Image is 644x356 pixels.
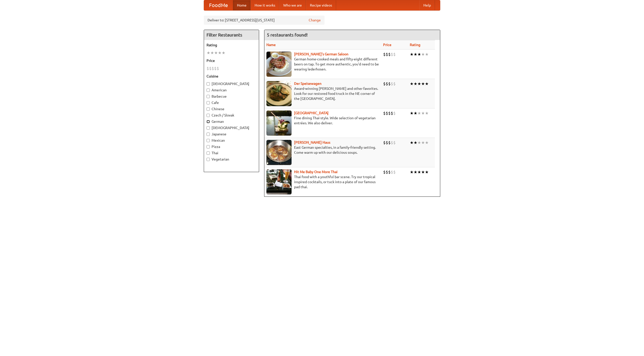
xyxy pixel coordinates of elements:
li: $ [386,110,388,116]
li: $ [386,52,388,57]
li: ★ [421,52,425,57]
li: ★ [425,81,429,87]
input: Vegetarian [207,158,210,161]
input: Czech / Slovak [207,114,210,117]
li: $ [383,110,386,116]
input: German [207,120,210,123]
li: $ [388,110,391,116]
a: [GEOGRAPHIC_DATA] [294,111,329,115]
li: ★ [417,110,421,116]
p: East German specialties, in a family-friendly setting. Come warm up with our delicious soups. [266,145,379,155]
li: $ [393,169,396,175]
li: ★ [421,140,425,145]
a: Home [233,0,251,10]
label: Pizza [207,144,256,149]
input: Pizza [207,145,210,148]
img: esthers.jpg [266,52,292,77]
li: ★ [421,169,425,175]
a: How it works [251,0,279,10]
label: Thai [207,150,256,155]
a: Der Speisewagen [294,82,321,86]
input: Thai [207,151,210,155]
a: Change [309,18,321,23]
label: German [207,119,256,124]
input: American [207,89,210,92]
label: Mexican [207,138,256,143]
li: ★ [425,110,429,116]
li: ★ [210,50,214,56]
input: [DEMOGRAPHIC_DATA] [207,82,210,86]
label: [DEMOGRAPHIC_DATA] [207,81,256,86]
li: ★ [222,50,225,56]
input: Chinese [207,107,210,111]
li: $ [214,66,217,71]
li: ★ [417,140,421,145]
li: ★ [410,140,414,145]
li: $ [391,110,393,116]
li: ★ [410,110,414,116]
label: [DEMOGRAPHIC_DATA] [207,125,256,130]
li: $ [391,81,393,87]
li: $ [388,52,391,57]
li: ★ [421,81,425,87]
li: $ [393,140,396,145]
li: $ [393,81,396,87]
a: Recipe videos [306,0,336,10]
li: ★ [414,52,417,57]
li: $ [207,66,209,71]
ng-pluralize: 5 restaurants found! [267,32,308,37]
li: ★ [425,140,429,145]
li: ★ [417,169,421,175]
img: satay.jpg [266,110,292,136]
input: Japanese [207,133,210,136]
li: $ [209,66,212,71]
li: ★ [410,52,414,57]
li: $ [383,169,386,175]
p: German home-cooked meals and fifty-eight different beers on tap. To get more authentic, you'd nee... [266,57,379,72]
img: kohlhaus.jpg [266,140,292,165]
a: [PERSON_NAME] Haus [294,140,330,144]
label: Japanese [207,132,256,137]
a: Name [266,43,276,47]
li: $ [217,66,219,71]
li: ★ [417,81,421,87]
a: Hit Me Baby One More Thai [294,170,338,174]
li: $ [383,52,386,57]
h4: Filter Restaurants [204,30,259,40]
li: $ [388,81,391,87]
li: ★ [417,52,421,57]
input: [DEMOGRAPHIC_DATA] [207,126,210,130]
li: $ [393,110,396,116]
img: babythai.jpg [266,169,292,194]
a: [PERSON_NAME]'s German Saloon [294,52,348,56]
li: ★ [425,52,429,57]
li: $ [388,140,391,145]
label: Vegetarian [207,157,256,162]
label: Czech / Slovak [207,113,256,118]
a: Help [419,0,435,10]
li: ★ [214,50,218,56]
a: Rating [410,43,420,47]
li: $ [386,81,388,87]
li: ★ [410,81,414,87]
li: $ [391,169,393,175]
li: $ [383,140,386,145]
li: $ [383,81,386,87]
li: $ [393,52,396,57]
li: ★ [414,169,417,175]
li: $ [391,140,393,145]
label: Cafe [207,100,256,105]
li: $ [391,52,393,57]
label: Barbecue [207,94,256,99]
li: $ [388,169,391,175]
h5: Price [207,58,256,63]
input: Barbecue [207,95,210,98]
div: Deliver to: [STREET_ADDRESS][US_STATE] [204,16,325,25]
label: Chinese [207,106,256,111]
a: Price [383,43,391,47]
p: Award-winning [PERSON_NAME] and other favorites. Look for our restored food truck in the NE corne... [266,86,379,101]
li: $ [386,140,388,145]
